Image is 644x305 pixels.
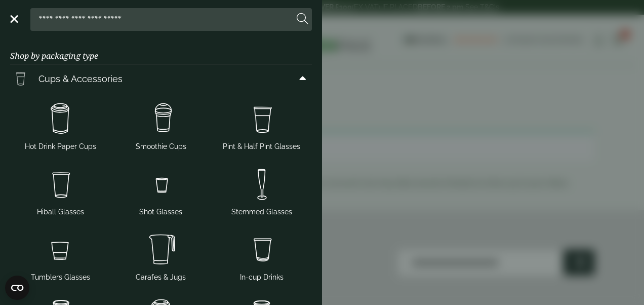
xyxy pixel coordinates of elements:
[14,97,107,154] a: Hot Drink Paper Cups
[115,99,208,139] img: Smoothie_cups.svg
[115,230,208,270] img: JugsNcaraffes.svg
[5,276,29,300] button: Open CMP widget
[240,272,284,283] span: In-cup Drinks
[115,227,208,285] a: Carafes & Jugs
[215,97,308,154] a: Pint & Half Pint Glasses
[14,227,107,285] a: Tumblers Glasses
[215,164,308,205] img: Stemmed_glass.svg
[10,68,30,89] img: PintNhalf_cup.svg
[115,164,208,205] img: Shot_glass.svg
[10,35,312,64] h3: Shop by packaging type
[14,162,107,219] a: Hiball Glasses
[31,272,90,283] span: Tumblers Glasses
[139,207,182,217] span: Shot Glasses
[14,164,107,205] img: Hiball.svg
[115,162,208,219] a: Shot Glasses
[231,207,292,217] span: Stemmed Glasses
[14,230,107,270] img: Tumbler_glass.svg
[136,272,186,283] span: Carafes & Jugs
[25,141,96,152] span: Hot Drink Paper Cups
[38,72,123,86] span: Cups & Accessories
[136,141,186,152] span: Smoothie Cups
[14,99,107,139] img: HotDrink_paperCup.svg
[215,227,308,285] a: In-cup Drinks
[37,207,84,217] span: Hiball Glasses
[223,141,300,152] span: Pint & Half Pint Glasses
[10,64,312,93] a: Cups & Accessories
[215,230,308,270] img: Incup_drinks.svg
[215,99,308,139] img: PintNhalf_cup.svg
[115,97,208,154] a: Smoothie Cups
[215,162,308,219] a: Stemmed Glasses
